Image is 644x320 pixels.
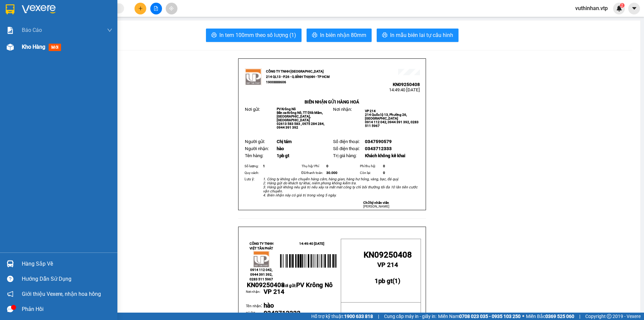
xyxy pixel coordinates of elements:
div: Hàng sắp về [22,259,112,269]
span: Nơi gửi: [245,107,260,112]
span: In biên nhận 80mm [320,31,366,39]
span: 0914 112 042, 0944 391 392, 0283 511 5967 [365,120,419,128]
button: printerIn mẫu biên lai tự cấu hình [377,29,459,42]
span: KN09250408 [247,281,285,289]
span: 0 [326,164,328,168]
span: printer [312,32,317,39]
strong: CÔNG TY TNHH [GEOGRAPHIC_DATA] 214 QL13 - P.26 - Q.BÌNH THẠNH - TP HCM 1900888606 [266,70,330,84]
strong: BIÊN NHẬN GỬI HÀNG HOÁ [23,40,78,45]
img: warehouse-icon [7,260,14,267]
span: PV Krông Nô [23,47,42,51]
td: Thụ hộ/ Phí [301,163,326,170]
span: mới [49,44,61,51]
td: Số lượng: [244,163,262,170]
strong: 0708 023 035 - 0935 103 250 [459,314,521,319]
img: logo [245,68,262,85]
span: KN09250408 [364,250,412,260]
span: Bến xe Krông Nô, TT Đăk Mâm, [GEOGRAPHIC_DATA], [GEOGRAPHIC_DATA] [277,111,323,122]
span: Số điện thoại: [333,139,360,144]
span: Miền Bắc [526,313,574,320]
span: 14:49:40 [DATE] [299,242,324,245]
span: : [246,302,262,309]
img: logo [7,15,15,32]
span: In tem 100mm theo số lượng (1) [219,31,296,39]
span: 0914 112 042, 0944 391 392, 0283 511 5967 [250,268,273,281]
span: 0 [383,171,385,175]
div: Phản hồi [22,304,112,314]
span: plus [138,6,143,11]
button: printerIn tem 100mm theo số lượng (1) [206,29,302,42]
td: Nơi nhận: [246,289,263,302]
td: Quy cách: [244,170,262,176]
span: 1 [394,277,398,285]
span: 1pb gt [375,277,392,285]
span: copyright [607,314,611,319]
span: 0343712333 [264,310,301,317]
td: Số ĐT: [246,310,263,317]
td: Còn lại: [359,170,382,176]
span: Miền Nam [438,313,521,320]
span: Báo cáo [22,26,42,34]
sup: 2 [620,3,625,8]
span: Nơi nhận: [51,47,62,56]
strong: BIÊN NHẬN GỬI HÀNG HOÁ [305,99,359,104]
span: aim [169,6,174,11]
strong: CÔNG TY TNHH VIỆT TÂN PHÁT [250,242,273,250]
strong: Chữ ký nhân viên [363,201,389,204]
button: printerIn biên nhận 80mm [307,29,372,42]
strong: 1900 633 818 [344,314,373,319]
strong: CÔNG TY TNHH [GEOGRAPHIC_DATA] 214 QL13 - P.26 - Q.BÌNH THẠNH - TP HCM 1900888606 [17,11,54,36]
span: Tên hàng: [245,153,263,158]
span: Chị tám [277,139,292,144]
span: 1pb gt [277,153,289,158]
span: | [378,313,379,320]
span: Nơi gửi: [7,47,14,56]
td: Phí thu hộ: [359,163,382,170]
span: VP 214 [365,109,376,113]
span: 30.000 [326,171,337,175]
span: 14:49:40 [DATE] [389,87,420,92]
span: vuthinhan.vtp [570,4,613,12]
span: PV Krông Nô [277,107,296,111]
span: ⚪️ [522,315,524,318]
span: hào [264,302,274,309]
span: Cung cấp máy in - giấy in: [384,313,436,320]
strong: 0369 525 060 [545,314,574,319]
span: 0347590579 [365,139,392,144]
button: aim [166,3,177,14]
span: message [7,306,13,312]
button: file-add [150,3,162,14]
img: warehouse-icon [7,44,14,51]
span: | [579,313,580,320]
span: 0343712333 [365,146,392,151]
span: Người nhận: [245,146,269,151]
strong: ( ) [375,270,400,285]
img: icon-new-feature [616,5,622,11]
div: Hướng dẫn sử dụng [22,274,112,284]
img: logo-vxr [6,4,14,14]
span: In mẫu biên lai tự cấu hình [390,31,453,39]
span: printer [382,32,387,39]
span: file-add [154,6,158,11]
span: Tên nhận [246,304,261,308]
img: logo [253,251,270,268]
span: Người gửi: [245,139,265,144]
em: 1. Công ty không vận chuyển hàng cấm, hàng gian, hàng hư hỏng, vàng, bạc, đá quý. 2. Hàng gửi do ... [263,177,418,197]
span: caret-down [631,5,637,11]
span: Kho hàng [22,44,45,50]
span: down [107,28,112,33]
span: Khách không kê khai [365,153,405,158]
span: [PERSON_NAME] [363,204,389,208]
span: PV Krông Nô [296,281,333,289]
span: 0 [383,164,385,168]
img: solution-icon [7,27,14,34]
span: Lưu ý: [245,177,255,181]
span: VP 214 [377,261,398,269]
span: 1 [263,164,265,168]
span: KN09250408 [393,82,420,87]
span: 214 Quốc lộ 13, Phường 26, [GEOGRAPHIC_DATA] [365,113,407,120]
span: Nơi gửi: [282,283,333,288]
span: Nơi nhận: [333,107,352,112]
button: plus [135,3,146,14]
span: printer [211,32,217,39]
